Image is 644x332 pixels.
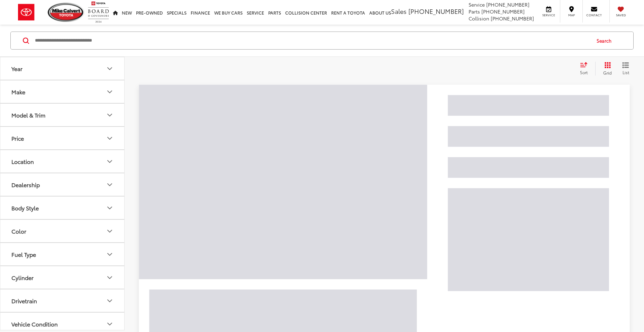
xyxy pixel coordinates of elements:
span: Sort [580,69,588,75]
div: Drivetrain [106,297,114,305]
img: Mike Calvert Toyota [48,3,84,22]
div: Location [106,157,114,166]
div: Vehicle Condition [106,320,114,328]
span: Sales [391,7,407,16]
span: Collision [469,15,489,22]
button: Model & TrimModel & Trim [0,104,125,126]
div: Fuel Type [106,250,114,259]
div: Make [11,88,25,95]
button: Fuel TypeFuel Type [0,243,125,265]
div: Price [106,134,114,142]
button: DrivetrainDrivetrain [0,289,125,312]
button: ColorColor [0,220,125,242]
div: Dealership [11,181,40,188]
div: Dealership [106,181,114,189]
button: Body StyleBody Style [0,196,125,219]
button: CylinderCylinder [0,266,125,289]
div: Body Style [11,204,39,211]
div: Model & Trim [11,112,45,118]
button: PricePrice [0,127,125,149]
div: Location [11,158,34,165]
button: Select sort value [577,62,595,76]
span: [PHONE_NUMBER] [481,8,525,15]
input: Search by Make, Model, or Keyword [34,32,590,49]
div: Make [106,88,114,96]
span: Service [469,1,485,8]
div: Color [11,228,26,234]
div: Body Style [106,204,114,212]
span: Saved [613,13,628,17]
span: [PHONE_NUMBER] [408,7,464,16]
div: Cylinder [106,273,114,282]
button: LocationLocation [0,150,125,173]
button: Grid View [595,62,617,76]
button: List View [617,62,634,76]
button: DealershipDealership [0,173,125,196]
div: Vehicle Condition [11,321,58,327]
button: Search [590,32,622,49]
div: Drivetrain [11,297,37,304]
span: Map [564,13,579,17]
button: YearYear [0,57,125,80]
span: [PHONE_NUMBER] [486,1,529,8]
div: Color [106,227,114,235]
span: Grid [603,70,612,76]
div: Fuel Type [11,251,36,257]
div: Model & Trim [106,111,114,119]
span: List [622,69,629,75]
div: Price [11,135,24,141]
div: Year [106,64,114,73]
span: Parts [469,8,480,15]
span: Service [541,13,556,17]
button: MakeMake [0,80,125,103]
div: Cylinder [11,274,34,281]
span: [PHONE_NUMBER] [491,15,534,22]
div: Year [11,65,22,72]
span: Contact [586,13,602,17]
